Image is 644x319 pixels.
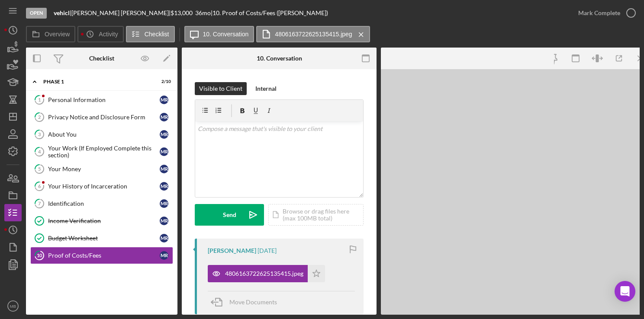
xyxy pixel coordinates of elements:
div: Phase 1 [43,79,149,84]
text: MB [10,304,16,309]
a: 3About YouMR [30,126,173,143]
button: Overview [26,26,75,42]
span: Move Documents [229,298,277,306]
tspan: 10 [37,252,42,258]
div: 36 mo [195,10,211,16]
button: Mark Complete [570,4,640,22]
button: 4806163722625135415.jpeg [256,26,370,42]
div: Privacy Notice and Disclosure Form [48,114,160,121]
div: Income Verification [48,217,160,224]
div: | 10. Proof of Costs/Fees ([PERSON_NAME]) [211,10,328,16]
button: MB [4,297,22,315]
div: M R [160,147,168,156]
a: 7IdentificationMR [30,195,173,212]
label: Checklist [145,31,169,38]
div: M R [160,182,168,191]
time: 2025-09-03 15:52 [258,247,277,254]
a: 1Personal InformationMR [30,91,173,108]
tspan: 5 [38,166,41,172]
button: Internal [251,82,281,95]
tspan: 4 [38,149,41,154]
div: Internal [255,82,277,95]
div: Open [26,8,47,19]
button: Send [195,204,264,226]
div: M R [160,165,168,173]
div: M R [160,130,168,139]
div: M R [160,113,168,121]
tspan: 3 [38,131,41,137]
a: 5Your MoneyMR [30,160,173,178]
div: M R [160,251,168,260]
label: Activity [99,31,118,38]
b: vehicl [54,9,70,16]
div: | [54,10,71,16]
div: Checklist [89,55,114,62]
label: Overview [45,31,70,38]
div: M R [160,199,168,208]
a: 10Proof of Costs/FeesMR [30,247,173,264]
button: 10. Conversation [184,26,254,42]
button: Move Documents [208,291,286,313]
button: Activity [77,26,123,42]
button: Checklist [126,26,175,42]
span: $13,000 [171,9,193,16]
div: Visible to Client [199,82,242,95]
div: About You [48,131,160,138]
div: M R [160,96,168,104]
div: Personal Information [48,96,160,103]
div: Your Money [48,166,160,172]
div: [PERSON_NAME] [PERSON_NAME] | [71,10,171,16]
div: Open Intercom Messenger [615,281,635,302]
div: [PERSON_NAME] [208,247,256,254]
a: Budget WorksheetMR [30,230,173,247]
tspan: 7 [38,201,41,206]
tspan: 6 [38,183,41,189]
div: Budget Worksheet [48,235,160,242]
a: 2Privacy Notice and Disclosure FormMR [30,108,173,126]
div: Proof of Costs/Fees [48,252,160,259]
div: Mark Complete [578,4,620,22]
button: Visible to Client [195,82,247,95]
div: Your History of Incarceration [48,183,160,190]
label: 10. Conversation [203,31,249,38]
div: Your Work (If Employed Complete this section) [48,145,160,159]
div: 4806163722625135415.jpeg [225,270,303,277]
div: M R [160,234,168,242]
div: 2 / 10 [155,79,171,84]
tspan: 1 [38,97,41,102]
div: M R [160,217,168,225]
div: 10. Conversation [257,55,302,62]
tspan: 2 [38,114,41,120]
a: Income VerificationMR [30,212,173,230]
a: 6Your History of IncarcerationMR [30,178,173,195]
div: Send [223,204,236,226]
div: Identification [48,200,160,207]
button: 4806163722625135415.jpeg [208,265,325,282]
a: 4Your Work (If Employed Complete this section)MR [30,143,173,160]
label: 4806163722625135415.jpeg [275,31,352,38]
